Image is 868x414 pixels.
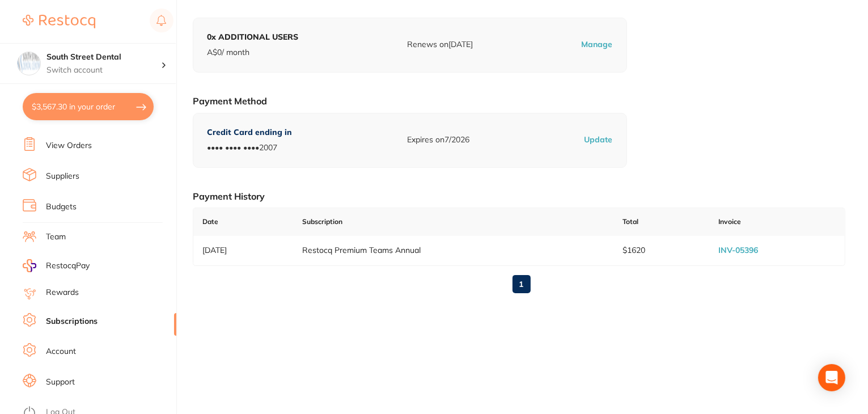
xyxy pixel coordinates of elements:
[23,15,95,28] img: Restocq Logo
[207,127,292,138] p: Credit Card ending in
[193,191,845,202] h1: Payment History
[23,259,36,272] img: RestocqPay
[46,65,161,76] p: Switch account
[207,142,292,154] p: •••• •••• •••• 2007
[193,95,845,107] h1: Payment Method
[46,52,161,63] h4: South Street Dental
[46,201,77,213] a: Budgets
[709,208,845,236] td: Invoice
[293,208,613,236] td: Subscription
[193,208,293,236] td: Date
[293,236,613,265] td: Restocq Premium Teams Annual
[23,93,154,120] button: $3,567.30 in your order
[23,259,90,272] a: RestocqPay
[718,245,758,255] a: INV-05396
[46,171,79,182] a: Suppliers
[46,231,66,243] a: Team
[207,32,298,43] p: 0 x ADDITIONAL USERS
[46,140,92,151] a: View Orders
[582,39,613,50] p: Manage
[207,47,298,58] p: A$ 0 / month
[407,134,469,146] p: Expires on 7/2026
[407,39,473,50] p: Renews on [DATE]
[46,316,98,327] a: Subscriptions
[585,134,613,146] p: Update
[193,236,293,265] td: [DATE]
[613,236,709,265] td: $1620
[513,273,531,295] a: 1
[18,52,40,75] img: South Street Dental
[46,377,75,388] a: Support
[818,364,845,391] div: Open Intercom Messenger
[46,287,79,298] a: Rewards
[46,346,76,357] a: Account
[46,260,90,272] span: RestocqPay
[613,208,709,236] td: Total
[23,9,95,35] a: Restocq Logo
